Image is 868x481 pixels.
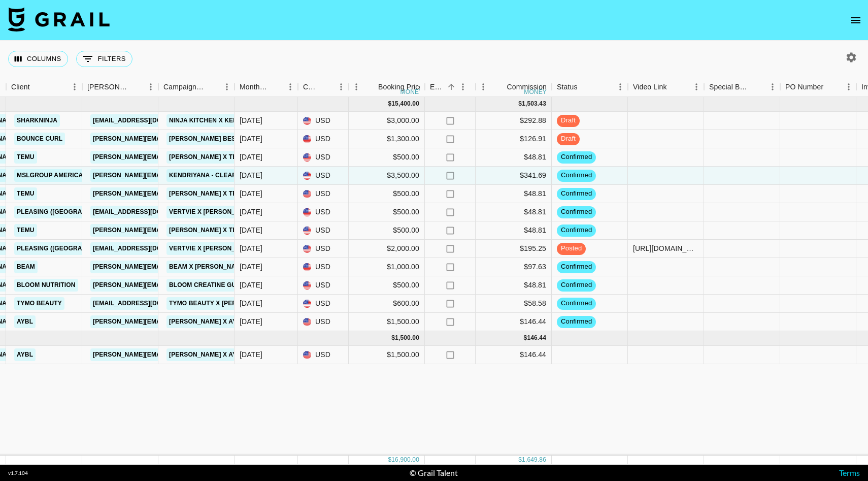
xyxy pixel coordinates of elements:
div: $ [388,456,391,464]
div: 146.44 [527,334,546,342]
div: Nov '25 [240,349,262,360]
div: Expenses: Remove Commission? [430,77,444,97]
a: [EMAIL_ADDRESS][DOMAIN_NAME] [90,242,204,255]
button: Menu [67,79,82,94]
a: TEMU [14,187,37,200]
div: $3,500.00 [349,167,425,185]
a: Terms [839,468,860,477]
div: USD [298,276,349,295]
a: [PERSON_NAME][EMAIL_ADDRESS][DOMAIN_NAME] [90,187,256,200]
div: Campaign (Type) [158,77,235,97]
div: $58.58 [476,295,552,313]
a: [PERSON_NAME] Best X Bounce Curl [166,133,295,145]
a: TYMO Beauty X [PERSON_NAME] [166,297,277,310]
button: Sort [492,80,507,94]
div: https://www.instagram.com/p/DPguPQZgCsS/ [633,243,698,253]
div: $600.00 [349,295,425,313]
span: posted [557,244,586,253]
a: [PERSON_NAME][EMAIL_ADDRESS][DOMAIN_NAME] [90,348,256,361]
button: Sort [578,80,592,94]
a: Bloom Nutrition [14,279,78,292]
button: Sort [269,80,283,94]
a: Bloom Creatine Gummies X [PERSON_NAME] [166,279,319,292]
div: Campaign (Type) [163,77,205,97]
button: Sort [30,80,44,94]
a: [PERSON_NAME][EMAIL_ADDRESS][PERSON_NAME][DOMAIN_NAME] [90,169,308,182]
button: Sort [444,80,458,94]
div: Oct '25 [240,188,262,199]
span: confirmed [557,317,596,327]
div: money [524,89,547,95]
img: Grail Talent [8,7,110,31]
div: $48.81 [476,276,552,295]
button: Sort [751,80,765,94]
a: TYMO Beauty [14,297,64,310]
a: [PERSON_NAME][EMAIL_ADDRESS][DOMAIN_NAME] [90,224,256,237]
div: USD [298,295,349,313]
div: $126.91 [476,130,552,148]
a: [PERSON_NAME][EMAIL_ADDRESS][DOMAIN_NAME] [90,315,256,328]
div: © Grail Talent [410,468,458,478]
button: Menu [283,79,298,94]
div: Special Booking Type [709,77,751,97]
div: $500.00 [349,203,425,221]
div: Oct '25 [240,207,262,217]
a: [PERSON_NAME][EMAIL_ADDRESS][DOMAIN_NAME] [90,151,256,164]
span: draft [557,116,580,125]
div: Commission [507,77,547,97]
a: Vertvie X [PERSON_NAME] - Strapless Bra [166,242,316,255]
span: confirmed [557,262,596,272]
a: [EMAIL_ADDRESS][DOMAIN_NAME] [90,297,204,310]
button: Menu [765,79,780,94]
div: [PERSON_NAME] [87,77,129,97]
div: USD [298,346,349,364]
button: Menu [841,79,856,94]
a: [PERSON_NAME][EMAIL_ADDRESS][DOMAIN_NAME] [90,133,256,145]
div: Oct '25 [240,134,262,144]
div: Oct '25 [240,152,262,162]
a: AYBL [14,315,36,328]
button: Menu [349,79,364,94]
div: $500.00 [349,185,425,203]
div: money [400,89,423,95]
a: Beam X [PERSON_NAME] [166,261,250,273]
div: USD [298,167,349,185]
a: Vertvie X [PERSON_NAME] - Strapless Bra [166,206,316,218]
div: Month Due [240,77,269,97]
div: $48.81 [476,148,552,167]
a: [PERSON_NAME][EMAIL_ADDRESS][DOMAIN_NAME] [90,261,256,273]
div: $500.00 [349,221,425,240]
div: $146.44 [476,346,552,364]
span: confirmed [557,189,596,199]
div: USD [298,148,349,167]
div: Oct '25 [240,225,262,235]
a: [PERSON_NAME] X TEMU [166,187,249,200]
div: Status [557,77,578,97]
div: USD [298,185,349,203]
div: $292.88 [476,112,552,130]
button: Menu [476,79,491,94]
div: $500.00 [349,276,425,295]
div: USD [298,221,349,240]
div: PO Number [780,77,856,97]
a: AYBL [14,348,36,361]
div: USD [298,112,349,130]
a: Ninja Kitchen X Kendriyana [166,114,268,127]
div: $48.81 [476,203,552,221]
button: Select columns [8,51,68,67]
button: Sort [667,80,681,94]
span: draft [557,134,580,144]
div: $48.81 [476,221,552,240]
div: USD [298,313,349,331]
button: Sort [205,80,219,94]
div: Status [552,77,628,97]
span: confirmed [557,171,596,180]
div: 15,400.00 [391,100,419,108]
a: [PERSON_NAME] X TEMU [166,151,249,164]
span: confirmed [557,207,596,217]
span: confirmed [557,299,596,308]
div: $ [524,334,527,342]
div: $ [388,100,391,108]
div: Special Booking Type [704,77,780,97]
span: confirmed [557,152,596,162]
